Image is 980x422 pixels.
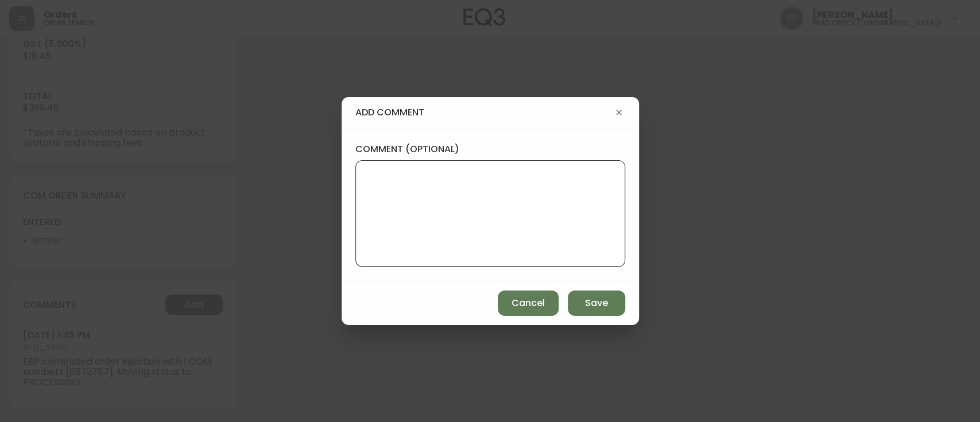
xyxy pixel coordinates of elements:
h4: add comment [355,106,613,119]
span: Cancel [512,297,545,309]
label: comment (optional) [355,143,625,156]
button: Cancel [498,291,559,316]
span: Save [585,297,608,309]
button: Save [568,291,625,316]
